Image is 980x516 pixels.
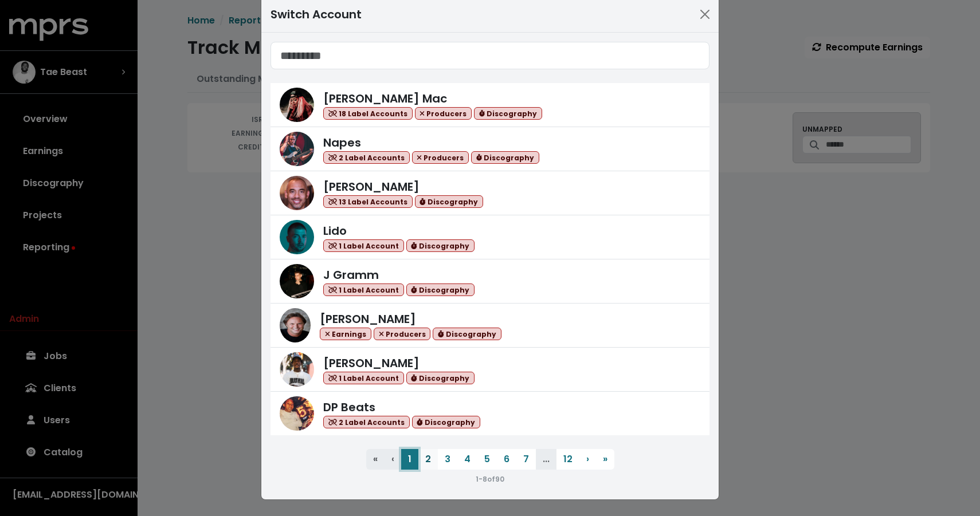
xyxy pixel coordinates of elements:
span: Discography [412,416,480,429]
span: Discography [406,239,475,253]
span: [PERSON_NAME] [323,179,420,195]
button: 4 [457,449,477,470]
img: DP Beats [280,396,314,431]
a: NapesNapes 2 Label Accounts Producers Discography [271,127,709,171]
span: [PERSON_NAME] [323,355,420,371]
button: 7 [516,449,536,470]
span: Discography [406,372,475,385]
div: Switch Account [271,6,362,23]
a: Harvey Mason Jr[PERSON_NAME] 13 Label Accounts Discography [271,171,709,215]
span: 2 Label Accounts [323,151,410,164]
span: Earnings [320,328,371,341]
span: 13 Label Accounts [323,195,413,208]
span: 1 Label Account [323,239,404,253]
img: Harvey Mason Jr [280,176,314,210]
span: Producers [374,328,431,341]
span: 1 Label Account [323,283,404,297]
a: Lex Luger[PERSON_NAME] 1 Label Account Discography [271,348,709,392]
span: 1 Label Account [323,372,404,385]
button: 2 [418,449,438,470]
img: Napes [280,132,314,166]
button: 5 [477,449,497,470]
button: 1 [401,449,418,470]
span: Producers [412,151,469,164]
small: 1 - 8 of 90 [476,474,504,484]
button: 6 [497,449,516,470]
span: Lido [323,223,347,239]
button: Close [696,5,714,23]
span: » [603,452,607,466]
span: › [586,452,589,466]
img: Scott Hendricks [280,308,311,342]
a: J GrammJ Gramm 1 Label Account Discography [271,259,709,304]
button: 3 [438,449,457,470]
span: Discography [433,328,501,341]
a: DP BeatsDP Beats 2 Label Accounts Discography [271,392,709,435]
img: Lex Luger [280,352,314,387]
a: Keegan Mac[PERSON_NAME] Mac 18 Label Accounts Producers Discography [271,83,709,127]
span: Napes [323,135,361,151]
img: Lido [280,220,314,254]
span: Discography [474,107,542,120]
span: 2 Label Accounts [323,416,410,429]
button: 12 [556,449,579,470]
span: DP Beats [323,399,375,415]
span: [PERSON_NAME] Mac [323,90,447,107]
img: Keegan Mac [280,88,314,122]
span: Discography [471,151,539,164]
a: LidoLido 1 Label Account Discography [271,215,709,259]
span: 18 Label Accounts [323,107,413,120]
span: Discography [415,195,483,208]
a: Scott Hendricks[PERSON_NAME] Earnings Producers Discography [271,304,709,348]
img: J Gramm [280,264,314,298]
span: J Gramm [323,267,379,283]
input: Search accounts [271,42,709,69]
span: Discography [406,283,475,297]
span: Producers [415,107,472,120]
span: [PERSON_NAME] [320,311,416,327]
